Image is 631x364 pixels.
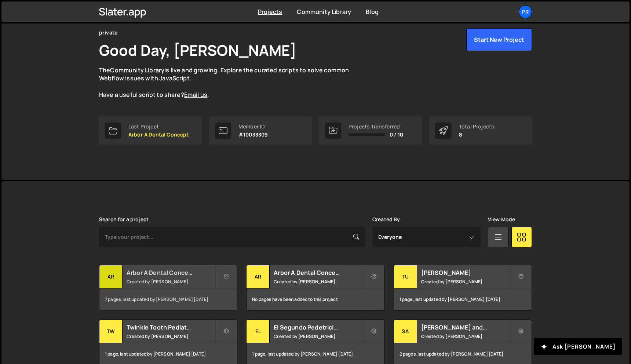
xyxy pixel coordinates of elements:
h1: Good Day, [PERSON_NAME] [99,40,296,60]
div: private [99,28,117,37]
div: El [247,320,270,343]
div: Tw [99,320,123,343]
div: No pages have been added to this project [247,288,384,310]
a: Projects [258,8,282,16]
small: Created by [PERSON_NAME] [274,333,362,339]
h2: Arbor A Dental Concept [127,269,215,277]
small: Created by [PERSON_NAME] [127,333,215,339]
label: Created By [372,216,400,222]
div: Total Projects [459,124,494,130]
a: Tu [PERSON_NAME] Created by [PERSON_NAME] 1 page, last updated by [PERSON_NAME] [DATE] [394,265,532,311]
small: Created by [PERSON_NAME] [127,279,215,285]
a: Ar Arbor A Dental Concept Created by [PERSON_NAME] 7 pages, last updated by [PERSON_NAME] [DATE] [99,265,237,311]
div: Last Project [128,124,189,130]
div: 1 page, last updated by [PERSON_NAME] [DATE] [394,288,532,310]
input: Type your project... [99,227,365,247]
a: pr [519,5,532,18]
h2: El Segundo Pedetrician [274,323,362,331]
button: Ask [PERSON_NAME] [534,338,622,355]
a: Blog [366,8,379,16]
div: Tu [394,265,417,288]
div: Sa [394,320,417,343]
a: Community Library [297,8,351,16]
button: Start New Project [466,28,532,51]
small: Created by [PERSON_NAME] [421,333,510,339]
h2: Arbor A Dental Concept [274,269,362,277]
label: View Mode [488,216,515,222]
p: #10033309 [238,132,268,138]
div: Ar [99,265,123,288]
div: Member ID [238,124,268,130]
p: Arbor A Dental Concept [128,132,189,138]
small: Created by [PERSON_NAME] [421,279,510,285]
a: Community Library [110,66,164,74]
h2: Twinkle Tooth Pediatric [127,323,215,331]
a: Ar Arbor A Dental Concept Created by [PERSON_NAME] No pages have been added to this project [246,265,384,311]
h2: [PERSON_NAME] and [PERSON_NAME] [421,323,510,331]
a: Email us [184,91,207,99]
p: 8 [459,132,494,138]
label: Search for a project [99,216,149,222]
a: Last Project Arbor A Dental Concept [99,117,202,145]
div: 7 pages, last updated by [PERSON_NAME] [DATE] [99,288,237,310]
p: The is live and growing. Explore the curated scripts to solve common Webflow issues with JavaScri... [99,66,363,99]
h2: [PERSON_NAME] [421,269,510,277]
div: Projects Transferred [349,124,403,130]
small: Created by [PERSON_NAME] [274,279,362,285]
span: 0 / 10 [390,132,403,138]
div: Ar [247,265,270,288]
